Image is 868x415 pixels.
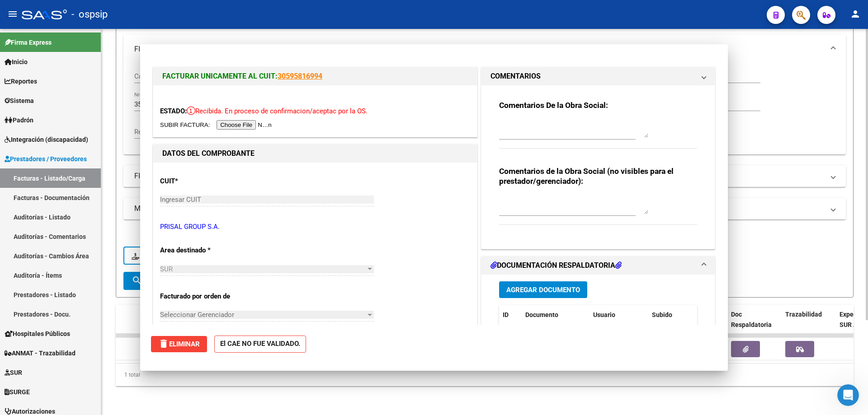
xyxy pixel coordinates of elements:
p: CUIT [160,176,253,187]
datatable-header-cell: Documento [522,305,590,325]
span: Integración (discapacidad) [5,135,88,145]
span: Trazabilidad [785,311,822,318]
datatable-header-cell: ID [499,305,522,325]
span: Doc Respaldatoria [731,311,772,328]
div: COMENTARIOS [481,85,715,249]
span: Padrón [5,115,33,125]
span: Agregar Documento [506,286,580,294]
span: Inicio [5,57,28,67]
span: Recibida. En proceso de confirmacion/aceptac por la OS. [187,107,368,115]
span: - ospsip [71,5,108,24]
p: Facturado por orden de [160,291,253,302]
datatable-header-cell: Usuario [590,305,648,325]
a: 30595816994 [278,72,322,80]
h1: COMENTARIOS [491,71,541,82]
span: Eliminar [158,340,200,348]
span: Comprobante Tipo [134,72,208,80]
h4: - filtros rápidos Integración - [123,229,846,239]
mat-panel-title: FILTROS DEL COMPROBANTE [134,44,824,54]
span: SURGE [5,387,30,397]
span: ID [503,311,509,318]
button: Eliminar [151,336,207,352]
mat-icon: person [850,9,861,19]
span: SUR [160,265,173,273]
mat-icon: menu [7,9,18,19]
p: PRISAL GROUP S.A. [160,222,470,232]
span: Usuario [593,311,615,318]
button: Agregar Documento [499,281,587,298]
span: Reportes [5,76,37,86]
span: ESTADO: [160,107,187,115]
span: Prestadores / Proveedores [5,154,87,164]
datatable-header-cell: Trazabilidad [782,305,836,345]
p: Area destinado * [160,245,253,256]
datatable-header-cell: Subido [648,305,693,325]
mat-expansion-panel-header: DOCUMENTACIÓN RESPALDATORIA [481,256,715,275]
strong: El CAE NO FUE VALIDADO. [214,336,306,353]
mat-panel-title: FILTROS DE INTEGRACION [134,171,824,181]
span: ANMAT - Trazabilidad [5,348,75,358]
mat-icon: search [132,275,142,286]
strong: Comentarios De la Obra Social: [499,101,608,110]
iframe: Intercom live chat [837,384,859,406]
span: Conf. no pedidas [132,252,200,260]
span: SUR [5,368,22,378]
datatable-header-cell: Acción [693,305,739,325]
span: Sistema [5,96,34,106]
span: Buscar Comprobante [132,277,221,285]
mat-panel-title: MAS FILTROS [134,204,824,214]
datatable-header-cell: Doc Respaldatoria [727,305,782,345]
mat-expansion-panel-header: COMENTARIOS [481,67,715,85]
span: Documento [525,311,558,318]
mat-icon: delete [158,338,169,349]
strong: DATOS DEL COMPROBANTE [162,149,255,158]
h1: DOCUMENTACIÓN RESPALDATORIA [491,260,622,271]
span: Firma Express [5,37,52,47]
span: FACTURAR UNICAMENTE AL CUIT: [162,72,278,80]
div: 1 total [116,364,854,386]
span: Subido [652,311,672,318]
span: Seleccionar Gerenciador [160,311,366,319]
span: Hospitales Públicos [5,329,70,339]
strong: Comentarios de la Obra Social (no visibles para el prestador/gerenciador): [499,167,674,186]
